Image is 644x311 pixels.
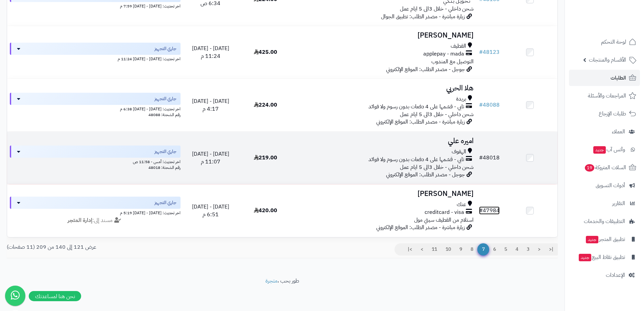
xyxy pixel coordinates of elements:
span: رقم الشحنة: 48018 [148,164,181,171]
div: اخر تحديث: [DATE] - [DATE] 5:19 م [10,209,181,216]
span: جاري التجهيز [154,45,176,52]
span: بريدة [456,95,466,103]
span: شحن داخلي - خلال 3الى 5 ايام عمل [400,110,474,118]
span: عنك [457,201,466,208]
span: 224.00 [254,101,277,109]
a: 11 [427,243,442,256]
span: الطلبات [611,73,626,83]
span: لوحة التحكم [601,37,626,47]
a: السلات المتروكة19 [569,159,640,176]
a: العملاء [569,124,640,140]
span: تابي - قسّمها على 4 دفعات بدون رسوم ولا فوائد [368,156,464,163]
span: [DATE] - [DATE] 11:24 م [192,44,229,60]
span: # [479,154,483,162]
span: جاري التجهيز [154,148,176,155]
a: التقارير [569,195,640,212]
span: طلبات الإرجاع [599,109,626,118]
a: تطبيق نقاط البيعجديد [569,249,640,265]
span: جاري التجهيز [154,199,176,206]
a: لوحة التحكم [569,34,640,50]
a: المراجعات والأسئلة [569,88,640,104]
a: طلبات الإرجاع [569,106,640,122]
a: 9 [455,243,467,256]
a: 8 [466,243,478,256]
span: [DATE] - [DATE] 6:51 م [192,203,229,219]
span: زيارة مباشرة - مصدر الطلب: الموقع الإلكتروني [376,223,465,231]
span: تطبيق المتجر [585,235,625,244]
span: العملاء [612,127,625,136]
span: استلام من القطيف سيتي مول [414,216,474,224]
h3: هلا الحربي [296,84,474,92]
span: شحن داخلي - خلال 3الى 5 ايام عمل [400,163,474,171]
span: [DATE] - [DATE] 4:17 م [192,97,229,113]
a: تطبيق المتجرجديد [569,231,640,247]
div: اخر تحديث: [DATE] - [DATE] 11:24 م [10,55,181,62]
span: 425.00 [254,48,277,56]
span: 420.00 [254,206,277,215]
span: وآتس آب [593,145,625,154]
span: 7 [477,243,489,256]
a: أدوات التسويق [569,177,640,194]
span: المراجعات والأسئلة [588,91,626,101]
h3: [PERSON_NAME] [296,190,474,198]
span: التوصيل مع المندوب [431,58,474,66]
a: 10 [441,243,455,256]
a: 5 [500,243,511,256]
span: الأقسام والمنتجات [589,55,626,65]
span: التقارير [612,199,625,208]
span: القطيف [451,42,466,50]
span: جديد [593,146,606,154]
span: جديد [586,236,598,243]
div: اخر تحديث: [DATE] - [DATE] 6:38 م [10,105,181,112]
div: اخر تحديث: أمس - 11:58 ص [10,158,181,165]
span: رقم الشحنة: 48088 [148,112,181,118]
a: #48123 [479,48,500,56]
strong: إدارة المتجر [68,216,92,224]
a: >| [403,243,416,256]
span: تابي - قسّمها على 4 دفعات بدون رسوم ولا فوائد [368,103,464,111]
a: التطبيقات والخدمات [569,213,640,229]
a: 3 [522,243,534,256]
a: الطلبات [569,70,640,86]
span: creditcard - visa [425,208,464,216]
span: جديد [579,254,591,261]
a: #48088 [479,101,500,109]
h3: اميره علي [296,137,474,145]
a: #48018 [479,154,500,162]
a: |< [545,243,558,256]
span: 19 [585,164,594,172]
span: جاري التجهيز [154,95,176,102]
span: زيارة مباشرة - مصدر الطلب: تطبيق الجوال [381,13,465,21]
span: جوجل - مصدر الطلب: الموقع الإلكتروني [386,171,465,179]
a: #47984 [479,206,500,215]
a: < [533,243,545,256]
span: شحن داخلي - خلال 3الى 5 ايام عمل [400,5,474,13]
span: 219.00 [254,154,277,162]
a: 6 [489,243,500,256]
a: متجرة [265,277,278,285]
span: أدوات التسويق [596,181,625,190]
span: الهفوف [452,148,466,156]
span: زيارة مباشرة - مصدر الطلب: الموقع الإلكتروني [376,118,465,126]
span: [DATE] - [DATE] 11:07 م [192,150,229,166]
span: السلات المتروكة [584,163,626,172]
span: التطبيقات والخدمات [584,217,625,226]
span: # [479,101,483,109]
a: الإعدادات [569,267,640,283]
span: الإعدادات [606,270,625,280]
h3: [PERSON_NAME] [296,31,474,39]
div: اخر تحديث: [DATE] - [DATE] 7:59 م [10,2,181,9]
span: # [479,48,483,56]
span: # [479,206,483,215]
span: applepay - mada [423,50,464,58]
div: مسند إلى: [5,217,186,224]
div: عرض 121 إلى 140 من 209 (11 صفحات) [2,243,282,251]
a: > [416,243,428,256]
a: 4 [511,243,523,256]
a: وآتس آبجديد [569,141,640,158]
span: تطبيق نقاط البيع [578,252,625,262]
span: جوجل - مصدر الطلب: الموقع الإلكتروني [386,65,465,73]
